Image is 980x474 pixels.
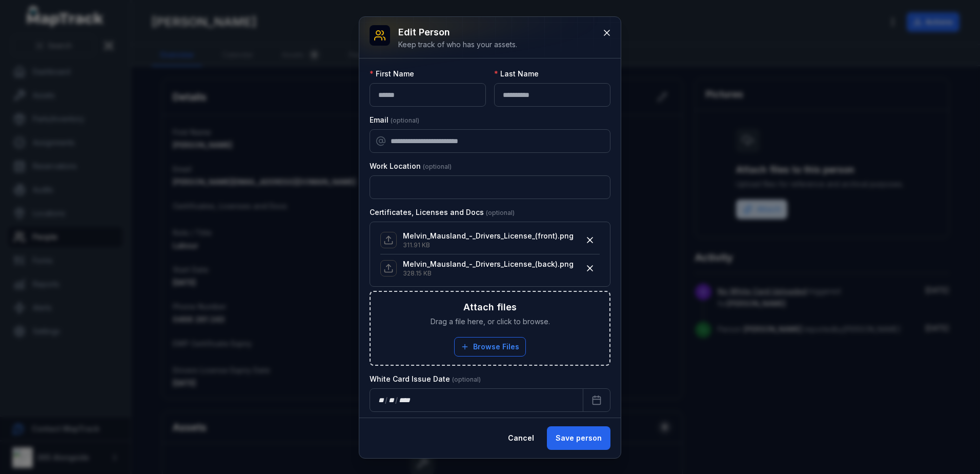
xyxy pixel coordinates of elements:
[370,161,452,171] label: Work Location
[463,300,517,314] h3: Attach files
[403,259,574,269] p: Melvin_Mausland_-_Drivers_License_(back).png
[370,374,481,384] label: White Card Issue Date
[385,395,389,405] div: /
[389,395,395,405] div: month,
[454,337,526,357] button: Browse Files
[403,241,574,249] p: 311.91 KB
[395,395,399,405] div: /
[378,395,385,405] div: day,
[499,426,543,450] button: Cancel
[403,231,574,241] p: Melvin_Mausland_-_Drivers_License_(front).png
[494,69,539,79] label: Last Name
[370,115,419,125] label: Email
[583,388,610,412] button: Calendar
[399,395,411,405] div: year,
[370,69,414,79] label: First Name
[370,207,515,218] label: Certificates, Licenses and Docs
[403,269,574,278] p: 328.15 KB
[398,25,517,39] h3: Edit person
[431,317,550,327] span: Drag a file here, or click to browse.
[547,426,610,450] button: Save person
[398,39,517,50] div: Keep track of who has your assets.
